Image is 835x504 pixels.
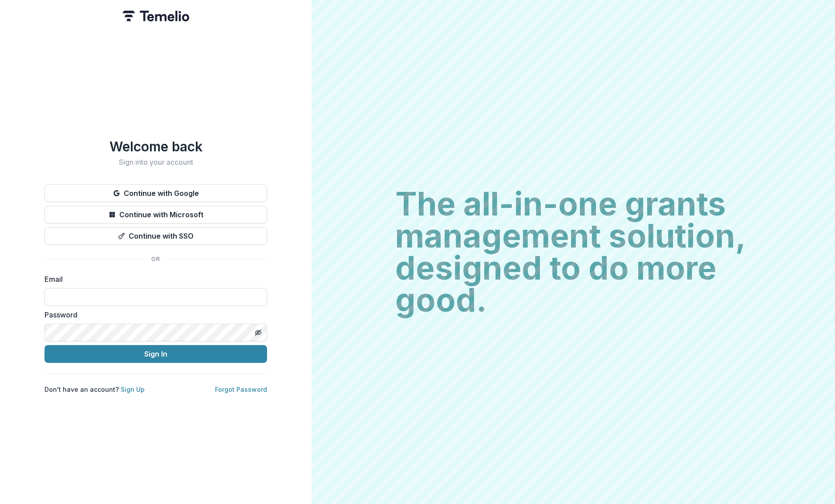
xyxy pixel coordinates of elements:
[122,11,189,21] img: Temelio
[251,325,265,340] button: Toggle password visibility
[45,309,262,320] label: Password
[45,385,145,394] p: Don't have an account?
[45,274,262,285] label: Email
[45,158,267,167] h2: Sign into your account
[45,184,267,202] button: Continue with Google
[45,227,267,245] button: Continue with SSO
[121,386,145,393] a: Sign Up
[45,345,267,363] button: Sign In
[45,138,267,154] h1: Welcome back
[215,386,267,393] a: Forgot Password
[45,206,267,224] button: Continue with Microsoft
